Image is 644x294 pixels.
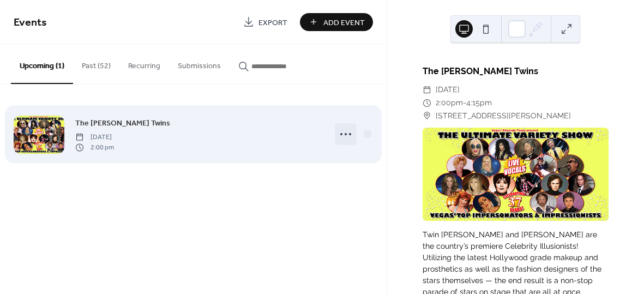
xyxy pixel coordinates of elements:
span: 2:00pm [436,97,463,110]
span: - [463,97,466,110]
span: 4:15pm [466,97,492,110]
div: ​ [423,83,431,97]
span: [DATE] [75,133,114,142]
span: Export [258,17,287,28]
button: Past (52) [73,44,119,83]
a: Export [235,13,296,31]
a: The [PERSON_NAME] Twins [75,117,170,129]
span: 2:00 pm [75,142,114,152]
div: The [PERSON_NAME] Twins [423,65,609,78]
span: Events [14,12,47,33]
button: Submissions [169,44,230,83]
span: [STREET_ADDRESS][PERSON_NAME] [436,110,571,123]
span: [DATE] [436,83,460,97]
div: ​ [423,110,431,123]
div: ​ [423,97,431,110]
span: Add Event [323,17,365,28]
span: The [PERSON_NAME] Twins [75,118,170,129]
button: Upcoming (1) [11,44,73,84]
button: Add Event [300,13,373,31]
button: Recurring [119,44,169,83]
